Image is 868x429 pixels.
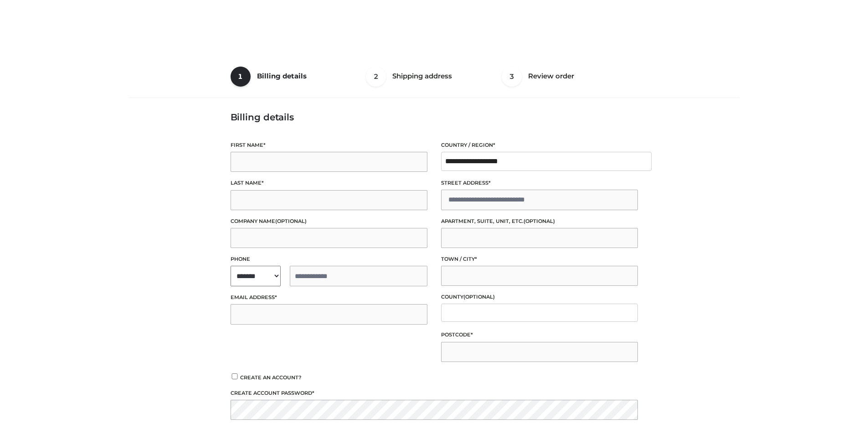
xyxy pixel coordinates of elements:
label: County [441,293,638,301]
span: Billing details [257,72,307,80]
span: (optional) [463,294,495,300]
span: Review order [528,72,574,80]
h3: Billing details [231,112,638,123]
label: Postcode [441,331,638,339]
label: Company name [231,217,427,226]
input: Create an account? [231,373,239,379]
label: First name [231,141,427,150]
label: Street address [441,179,638,187]
label: Last name [231,179,427,187]
span: (optional) [524,218,555,224]
label: Create account password [231,389,638,398]
span: Create an account? [240,374,302,381]
span: 1 [231,67,251,87]
span: 2 [366,67,386,87]
label: Phone [231,255,427,264]
label: Email address [231,293,427,302]
span: (optional) [275,218,307,224]
span: 3 [502,67,522,87]
label: Country / Region [441,141,638,150]
label: Town / City [441,255,638,264]
label: Apartment, suite, unit, etc. [441,217,638,226]
span: Shipping address [392,72,452,80]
